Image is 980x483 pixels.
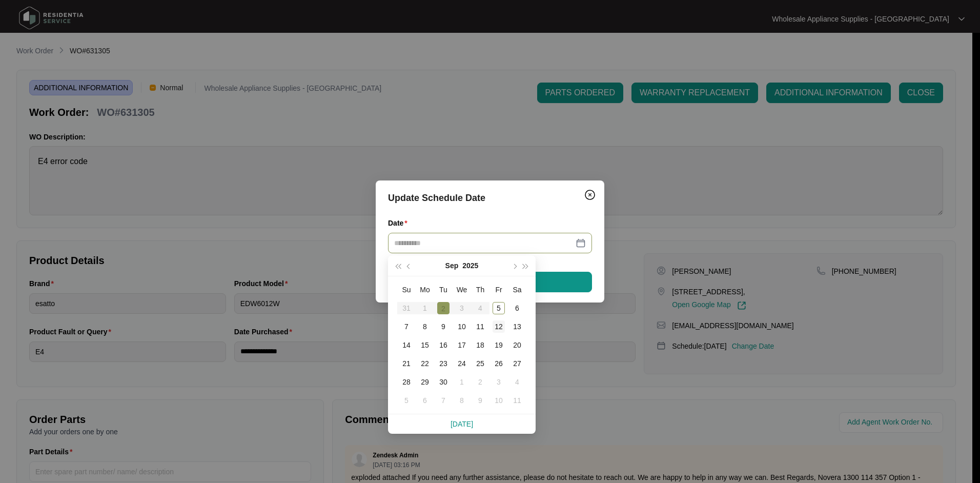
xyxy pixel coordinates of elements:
td: 2025-09-05 [489,299,508,317]
td: 2025-09-18 [471,336,489,354]
div: 10 [456,320,468,333]
td: 2025-09-12 [489,317,508,336]
td: 2025-10-10 [489,391,508,410]
td: 2025-10-03 [489,373,508,391]
td: 2025-09-06 [508,299,526,317]
div: 30 [437,376,450,388]
div: 25 [474,357,486,370]
th: Th [471,280,489,299]
td: 2025-10-04 [508,373,526,391]
th: Fr [489,280,508,299]
img: closeCircle [584,189,596,201]
td: 2025-09-24 [453,354,471,373]
td: 2025-09-08 [416,317,434,336]
div: 28 [400,376,413,388]
td: 2025-09-21 [397,354,416,373]
td: 2025-09-20 [508,336,526,354]
div: 8 [419,320,431,333]
input: Date [394,237,574,249]
td: 2025-09-30 [434,373,453,391]
div: 22 [419,357,431,370]
td: 2025-10-05 [397,391,416,410]
td: 2025-10-06 [416,391,434,410]
td: 2025-09-07 [397,317,416,336]
td: 2025-10-07 [434,391,453,410]
div: 29 [419,376,431,388]
div: 10 [493,394,505,407]
div: 9 [437,320,450,333]
td: 2025-09-15 [416,336,434,354]
th: We [453,280,471,299]
td: 2025-09-13 [508,317,526,336]
div: 27 [511,357,523,370]
div: 11 [474,320,486,333]
div: 26 [493,357,505,370]
td: 2025-09-27 [508,354,526,373]
th: Tu [434,280,453,299]
th: Sa [508,280,526,299]
td: 2025-09-19 [489,336,508,354]
div: 14 [400,339,413,351]
td: 2025-09-11 [471,317,489,336]
div: 1 [456,376,468,388]
div: 9 [474,394,486,407]
a: [DATE] [451,420,473,428]
div: 8 [456,394,468,407]
div: 12 [493,320,505,333]
div: 23 [437,357,450,370]
div: 5 [493,302,505,314]
div: 5 [400,394,413,407]
td: 2025-10-09 [471,391,489,410]
td: 2025-09-16 [434,336,453,354]
td: 2025-10-01 [453,373,471,391]
div: 11 [511,394,523,407]
div: 20 [511,339,523,351]
td: 2025-10-11 [508,391,526,410]
td: 2025-09-26 [489,354,508,373]
div: 7 [400,320,413,333]
div: 2 [474,376,486,388]
div: 16 [437,339,450,351]
th: Mo [416,280,434,299]
div: 7 [437,394,450,407]
div: 13 [511,320,523,333]
div: 4 [511,376,523,388]
button: 2025 [462,255,478,276]
td: 2025-09-25 [471,354,489,373]
div: 15 [419,339,431,351]
label: Date [388,218,412,228]
td: 2025-09-22 [416,354,434,373]
td: 2025-09-29 [416,373,434,391]
div: Update Schedule Date [388,191,592,205]
th: Su [397,280,416,299]
td: 2025-09-14 [397,336,416,354]
td: 2025-09-09 [434,317,453,336]
div: 3 [493,376,505,388]
td: 2025-09-23 [434,354,453,373]
td: 2025-10-02 [471,373,489,391]
td: 2025-09-17 [453,336,471,354]
div: 19 [493,339,505,351]
button: Close [582,187,598,203]
td: 2025-10-08 [453,391,471,410]
td: 2025-09-10 [453,317,471,336]
div: 6 [419,394,431,407]
div: 18 [474,339,486,351]
div: 17 [456,339,468,351]
td: 2025-09-28 [397,373,416,391]
button: Sep [445,255,459,276]
div: 21 [400,357,413,370]
div: 6 [511,302,523,314]
div: 24 [456,357,468,370]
